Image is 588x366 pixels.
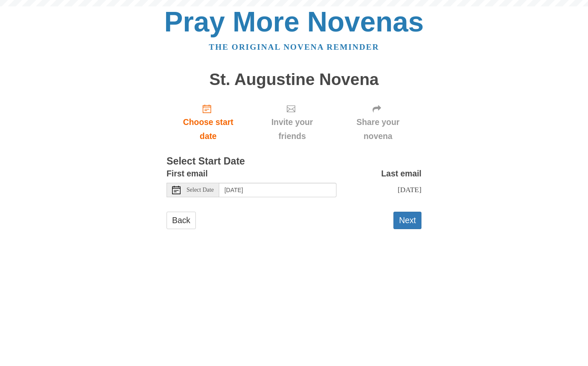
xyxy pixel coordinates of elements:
div: Click "Next" to confirm your start date first. [250,97,334,148]
span: Select Date [187,187,214,193]
a: Pray More Novenas [164,6,424,37]
span: Invite your friends [258,115,326,143]
span: [DATE] [398,185,421,194]
button: Next [393,212,421,229]
h1: St. Augustine Novena [167,71,421,89]
span: Choose start date [175,115,241,143]
span: Share your novena [343,115,413,143]
label: Last email [381,167,421,181]
div: Click "Next" to confirm your start date first. [334,97,421,148]
a: Choose start date [167,97,250,148]
label: First email [167,167,208,181]
h3: Select Start Date [167,156,421,167]
a: The original novena reminder [209,43,379,51]
a: Back [167,212,196,229]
